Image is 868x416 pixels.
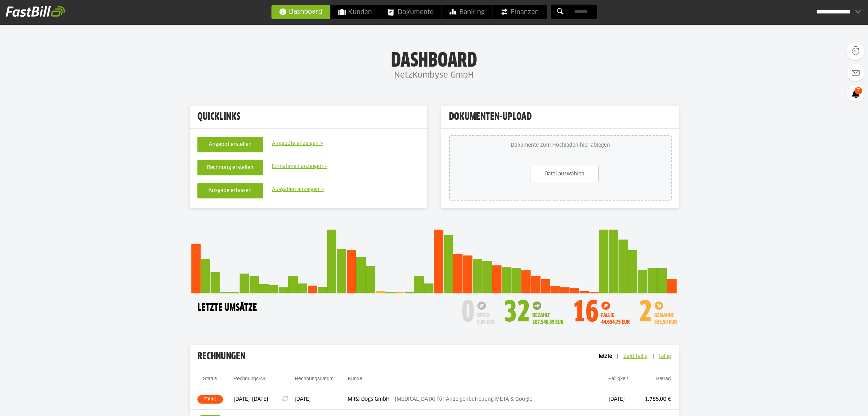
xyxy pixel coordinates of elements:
a: Finanzen [493,5,547,19]
a: Dashboard [271,5,330,19]
div: bezahlt 107.548,89 EUR [532,301,564,326]
span: Kunden [338,5,372,19]
button: Rechnung erstellen [197,160,263,175]
div: offen 0,00 EUR [477,301,495,326]
span: Dokumente [388,5,433,19]
td: [DATE] [609,389,634,410]
span: 7 [855,87,862,94]
a: Banking [442,5,492,19]
span: Fällig [197,395,223,404]
div: 0 [461,297,475,330]
div: gemahnt 535,50 EUR [654,301,677,326]
h3: Quicklinks [190,106,427,128]
a: Kunden [330,5,380,19]
span: bald fällig [623,354,648,359]
a: Datei auswählen [531,166,599,182]
td: 1.785,00 € [634,389,679,410]
a: Einnahmen anzeigen » [272,162,327,171]
span: | [614,354,622,359]
span: Dokumente zum Hochladen hier ablegen [450,139,671,151]
span: Dashboard [279,5,322,19]
h1: Dashboard [71,50,797,68]
th: Status [190,375,223,389]
span: | [649,354,657,359]
a: Ausgaben anzeigen » [272,185,324,194]
span: fällig [659,354,671,359]
div: 2 [639,297,652,330]
a: Dokumente [380,5,441,19]
button: Angebot erstellen [197,137,263,152]
h3: Rechnungen [190,345,591,368]
th: Fälligkeit [609,375,634,389]
th: Rechnungs-Nr. [223,375,282,389]
a: Angebote anzeigen » [272,139,323,148]
img: fastbill_logo_white.png [6,6,65,17]
td: MiRa Dogs GmbH [348,389,608,410]
td: [DATE]-[DATE] [223,389,282,410]
td: [DATE] [295,389,348,410]
th: Kunde [348,375,608,389]
th: Rechnungsdatum [295,375,348,389]
span: Finanzen [500,5,539,19]
div: fällig 44.654,75 EUR [601,301,630,326]
a: 7 [847,85,864,103]
span: — [MEDICAL_DATA] für Anzeigenbetreuung META & Google [390,397,532,402]
h3: Dokumenten-Upload [441,106,679,128]
div: 32 [504,297,530,330]
th: Betrag [634,375,679,389]
div: 16 [572,297,599,330]
button: Ausgabe erfassen [197,183,263,198]
span: letzte [599,354,612,359]
span: Banking [449,5,485,19]
h3: letzte Umsätze [191,300,257,315]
